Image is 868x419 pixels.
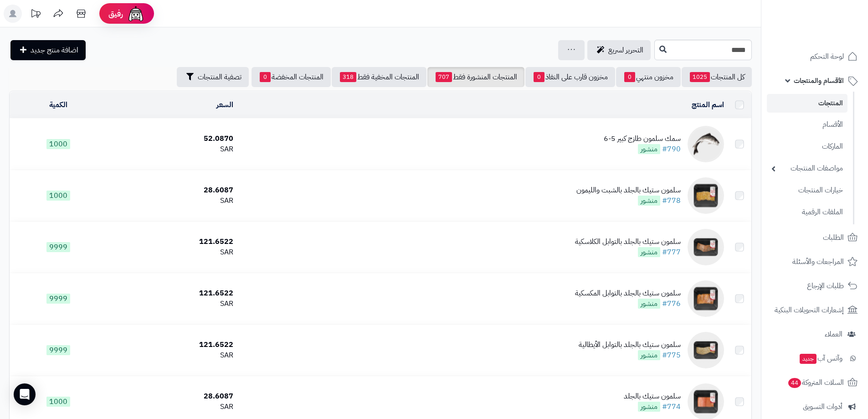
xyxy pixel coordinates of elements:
[10,40,86,60] a: اضافة منتج جديد
[692,99,724,110] a: اسم المنتج
[807,279,844,292] span: طلبات الإرجاع
[46,345,70,355] span: 9999
[792,255,844,268] span: المراجعات والأسئلة
[110,237,233,247] div: 121.6522
[46,294,70,304] span: 9999
[110,340,233,350] div: 121.6522
[767,202,847,222] a: الملفات الرقمية
[767,396,863,418] a: أدوات التسويق
[767,347,863,369] a: وآتس آبجديد
[624,391,681,402] div: سلمون ستيك بالجلد
[110,185,233,196] div: 28.6087
[767,251,863,273] a: المراجعات والأسئلة
[794,74,844,87] span: الأقسام والمنتجات
[662,195,681,206] a: #778
[767,227,863,248] a: الطلبات
[767,159,847,178] a: مواصفات المنتجات
[767,275,863,297] a: طلبات الإرجاع
[24,5,47,25] a: تحديثات المنصة
[825,328,842,341] span: العملاء
[690,72,710,82] span: 1025
[688,229,724,265] img: سلمون ستيك بالجلد بالتوابل الكلاسكية
[576,185,681,196] div: سلمون ستيك بالجلد بالشبت والليمون
[49,99,67,110] a: الكمية
[767,94,847,113] a: المنتجات
[662,350,681,361] a: #775
[767,46,863,67] a: لوحة التحكم
[110,350,233,361] div: SAR
[767,181,847,200] a: خيارات المنتجات
[31,45,78,56] span: اضافة منتج جديد
[638,299,660,309] span: منشور
[427,67,524,87] a: المنتجات المنشورة فقط707
[767,137,847,156] a: الماركات
[177,67,249,87] button: تصفية المنتجات
[800,354,817,364] span: جديد
[688,177,724,214] img: سلمون ستيك بالجلد بالشبت والليمون
[110,391,233,402] div: 28.6087
[110,402,233,412] div: SAR
[823,231,844,244] span: الطلبات
[260,72,271,82] span: 0
[110,299,233,309] div: SAR
[110,196,233,206] div: SAR
[332,67,426,87] a: المنتجات المخفية فقط318
[662,401,681,412] a: #774
[688,332,724,368] img: سلمون ستيك بالجلد بالتوابل الأيطالية
[110,247,233,258] div: SAR
[688,126,724,162] img: سمك سلمون طازج كبير 5-6
[638,196,660,206] span: منشور
[767,372,863,393] a: السلات المتروكة44
[110,134,233,144] div: 52.0870
[662,298,681,309] a: #776
[46,242,70,252] span: 9999
[624,72,635,82] span: 0
[638,402,660,412] span: منشور
[46,139,70,149] span: 1000
[616,67,681,87] a: مخزون منتهي0
[14,383,36,405] div: Open Intercom Messenger
[46,191,70,201] span: 1000
[638,144,660,154] span: منشور
[108,8,123,19] span: رفيق
[688,280,724,317] img: سلمون ستيك بالجلد بالتوابل المكسكية
[638,247,660,257] span: منشور
[110,144,233,155] div: SAR
[575,237,681,247] div: سلمون ستيك بالجلد بالتوابل الكلاسكية
[525,67,615,87] a: مخزون قارب على النفاذ0
[767,323,863,345] a: العملاء
[608,45,643,56] span: التحرير لسريع
[252,67,331,87] a: المنتجات المخفضة0
[806,24,859,43] img: logo-2.png
[810,50,844,63] span: لوحة التحكم
[587,40,651,60] a: التحرير لسريع
[534,72,544,82] span: 0
[110,288,233,299] div: 121.6522
[767,115,847,134] a: الأقسام
[579,340,681,350] div: سلمون ستيك بالجلد بالتوابل الأيطالية
[662,247,681,258] a: #777
[46,397,70,407] span: 1000
[662,144,681,155] a: #790
[127,5,145,23] img: ai-face.png
[775,304,844,316] span: إشعارات التحويلات البنكية
[682,67,752,87] a: كل المنتجات1025
[604,134,681,144] div: سمك سلمون طازج كبير 5-6
[767,299,863,321] a: إشعارات التحويلات البنكية
[799,352,842,365] span: وآتس آب
[788,378,801,388] span: 44
[787,376,844,389] span: السلات المتروكة
[216,99,233,110] a: السعر
[803,400,842,413] span: أدوات التسويق
[575,288,681,299] div: سلمون ستيك بالجلد بالتوابل المكسكية
[198,72,241,83] span: تصفية المنتجات
[436,72,452,82] span: 707
[340,72,356,82] span: 318
[638,350,660,360] span: منشور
